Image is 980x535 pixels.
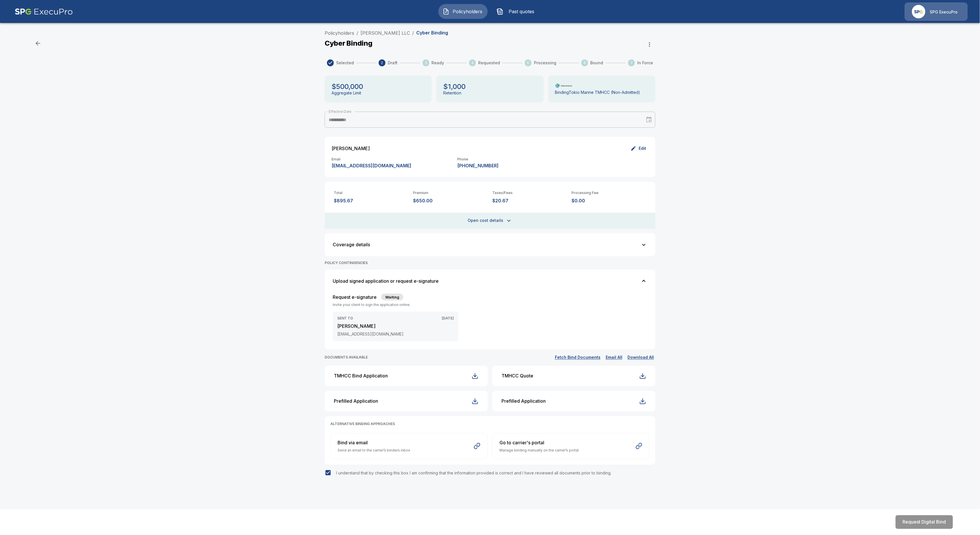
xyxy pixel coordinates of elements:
text: 5 [527,61,529,65]
button: TMHCC Bind Application [325,366,488,386]
p: Bind via email [338,439,410,446]
p: Total [334,191,408,195]
p: Go to carrier's portal [499,439,579,446]
button: Prefilled Application [492,391,655,412]
div: Upload signed application or request e-signature [333,278,640,284]
p: SENT TO [337,316,353,321]
div: Coverage details [333,242,640,247]
p: ALTERNATIVE BINDING APPROACHES [330,422,650,426]
span: Bound [590,60,603,66]
p: Taxes/Fees [492,191,567,195]
p: Phone [457,158,499,161]
button: Email All [604,354,624,361]
img: Policyholders Icon [443,8,450,15]
img: Carrier Logo [555,83,573,89]
p: [PERSON_NAME] [337,323,454,329]
button: Upload signed application or request e-signature [328,273,652,289]
li: / [357,30,358,36]
text: 6 [584,61,586,65]
a: [PERSON_NAME] LLC [361,30,410,36]
nav: breadcrumb [325,30,448,36]
p: Request e-signature [333,294,377,300]
button: Fetch Bind Documents [553,354,602,361]
label: Effective Date [329,109,351,114]
a: Agency IconSPG ExecuPro [905,3,968,21]
p: Processing Fee [572,191,646,195]
p: [EMAIL_ADDRESS][DOMAIN_NAME] [332,163,411,168]
button: Policyholders IconPolicyholders [438,4,488,19]
span: Past quotes [506,8,537,15]
div: TMHCC Bind Application [334,373,388,379]
p: Send an email to the carrier’s binders inbox [338,448,410,453]
text: 2 [381,61,383,65]
p: $650.00 [413,198,488,203]
div: TMHCC Quote [501,373,533,379]
span: Draft [388,60,398,66]
text: 4 [471,61,474,65]
span: Waiting [382,295,403,299]
span: Selected [336,60,354,66]
span: I understand that by checking this box I am confirming that the information provided is correct a... [336,470,611,475]
p: [PERSON_NAME] [332,146,370,151]
button: TMHCC Quote [492,366,655,386]
button: Coverage details [328,237,652,253]
p: $0.00 [572,198,646,203]
p: $20.67 [492,198,567,203]
p: [EMAIL_ADDRESS][DOMAIN_NAME] [337,332,454,337]
a: Policyholders [325,30,354,36]
button: Prefilled Application [325,391,488,412]
p: Binding Tokio Marine TMHCC (Non-Admitted) [555,90,640,95]
p: Retention [443,91,461,96]
p: $895.67 [334,198,408,203]
span: Ready [432,60,444,66]
div: Prefilled Application [334,398,378,404]
p: $1,000 [443,82,466,91]
button: Bind via emailSend an email to the carrier’s binders inbox [330,433,488,459]
button: Past quotes IconPast quotes [492,4,542,19]
img: AA Logo [15,3,73,21]
button: Go to carrier's portalManage binding manually on the carrier’s portal [492,433,650,459]
p: [PHONE_NUMBER] [457,163,499,168]
button: Edit [630,144,648,153]
p: POLICY CONTINGENCIES [325,261,655,265]
div: Prefilled Application [501,398,546,404]
p: Manage binding manually on the carrier’s portal [499,448,579,453]
text: 3 [425,61,427,65]
span: Processing [534,60,556,66]
p: SPG ExecuPro [930,9,958,15]
button: Open cost details [325,213,655,229]
span: Requested [478,60,500,66]
p: Premium [413,191,488,195]
span: In Force [637,60,653,66]
li: / [412,30,414,36]
span: Policyholders [452,8,483,15]
img: Past quotes Icon [497,8,503,15]
p: Email [332,158,411,161]
p: Aggregate Limit [332,91,361,96]
button: Download All [626,354,655,361]
p: Invite your client to sign the application online. [333,303,410,307]
p: [DATE] [442,316,454,321]
p: Cyber Binding [325,39,373,47]
p: DOCUMENTS AVAILABLE [325,355,368,360]
p: Cyber Binding [416,30,448,36]
img: Agency Icon [912,5,925,18]
text: 7 [630,61,633,65]
p: $500,000 [332,82,363,91]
